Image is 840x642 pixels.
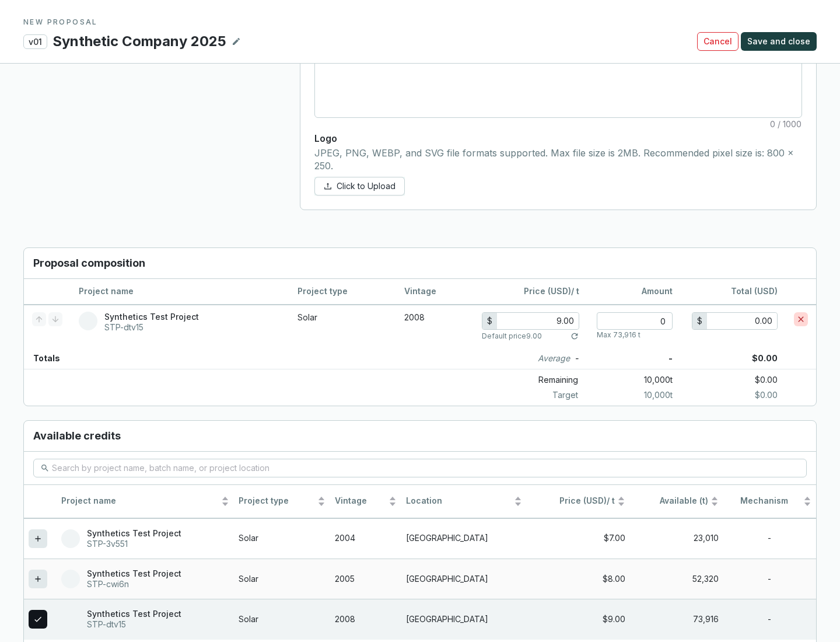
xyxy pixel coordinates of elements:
p: [GEOGRAPHIC_DATA] [406,614,522,625]
p: - [575,353,578,364]
div: $ [482,313,497,329]
th: Project type [289,279,396,305]
th: Amount [587,279,681,305]
p: $0.00 [673,372,816,388]
p: v01 [23,34,47,49]
span: upload [324,182,332,190]
td: 23,010 [630,518,723,559]
span: Project type [239,496,314,507]
div: $7.00 [531,533,625,544]
i: Average [538,353,570,364]
p: STP-3v551 [87,539,181,549]
td: 52,320 [630,559,723,599]
th: Project name [57,485,234,518]
p: Target [482,389,587,401]
p: Default price 9.00 [482,332,542,341]
span: Location [406,496,512,507]
p: Synthetics Test Project [87,568,181,579]
td: Solar [289,305,396,348]
h3: Proposal composition [24,248,816,279]
button: Save and close [741,32,817,51]
p: [GEOGRAPHIC_DATA] [406,533,522,544]
p: Synthetic Company 2025 [52,32,227,51]
p: Synthetics Test Project [104,312,199,322]
div: $8.00 [531,574,625,585]
span: Cancel [703,36,732,47]
p: STP-dtv15 [104,322,199,333]
p: [GEOGRAPHIC_DATA] [406,574,522,585]
td: Solar [234,518,330,559]
p: Synthetics Test Project [87,609,181,619]
th: Vintage [330,485,401,518]
p: $0.00 [673,389,816,401]
th: / t [474,279,587,305]
th: Project name [71,279,289,305]
th: Available (t) [630,485,723,518]
span: Click to Upload [337,180,395,192]
td: Solar [234,599,330,639]
input: Search by project name, batch name, or project location [52,462,789,474]
td: 2004 [330,518,401,559]
p: Totals [24,348,60,369]
button: Cancel [697,32,738,51]
p: Logo [314,132,802,145]
td: 73,916 [630,599,723,639]
p: 10,000 t [587,389,673,401]
span: Mechanism [728,496,801,507]
th: Mechanism [723,485,816,518]
span: Price (USD) [524,286,571,296]
button: Click to Upload [314,177,405,196]
th: Location [401,485,527,518]
th: Project type [234,485,330,518]
td: 2008 [330,599,401,639]
td: 2005 [330,559,401,599]
div: $ [692,313,707,329]
p: $0.00 [673,348,816,369]
p: Max 73,916 t [597,330,640,340]
th: Vintage [396,279,474,305]
span: Project name [61,496,219,507]
div: $9.00 [531,614,625,625]
td: - [723,559,816,599]
span: Vintage [335,496,386,507]
h3: Available credits [24,421,816,452]
span: Total (USD) [731,286,778,296]
p: NEW PROPOSAL [23,18,817,27]
td: Solar [234,559,330,599]
p: STP-cwi6n [87,579,181,589]
p: Remaining [482,372,587,388]
p: Synthetics Test Project [87,528,181,539]
p: 10,000 t [587,372,673,388]
td: 2008 [396,305,474,348]
span: Price (USD) [559,496,607,505]
p: - [587,348,673,369]
span: Available (t) [635,496,708,507]
span: Save and close [747,36,810,47]
td: - [723,518,816,559]
p: JPEG, PNG, WEBP, and SVG file formats supported. Max file size is 2MB. Recommended pixel size is:... [314,147,802,172]
span: / t [531,496,615,507]
td: - [723,599,816,639]
p: STP-dtv15 [87,619,181,630]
